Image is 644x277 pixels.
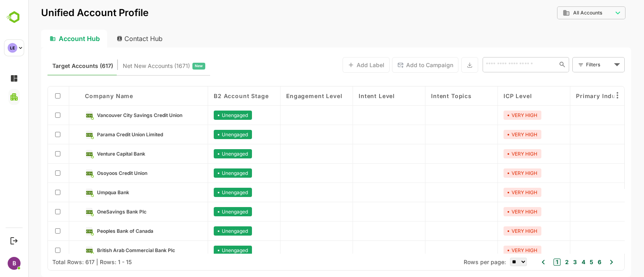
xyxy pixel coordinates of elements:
[475,111,513,120] div: VERY HIGH
[551,258,557,267] button: 4
[186,130,224,139] div: Unengaged
[525,259,533,266] button: 1
[314,57,361,73] button: Add Label
[69,131,135,137] span: Parama Credit Union Limited
[186,149,224,158] div: Unengaged
[475,226,513,236] div: VERY HIGH
[95,61,177,71] div: Newly surfaced ICP-fit accounts from Intent, Website, LinkedIn, and other engagement signals.
[433,57,450,73] button: Export the selected data as CSV
[475,92,504,99] span: ICP Level
[186,226,224,236] div: Unengaged
[403,92,444,99] span: Intent Topics
[4,10,25,25] img: BambooboxLogoMark.f1c84d78b4c51b1a7b5f700c9845e183.svg
[8,43,17,53] div: LE
[167,61,175,71] span: New
[475,130,513,139] div: VERY HIGH
[475,149,513,158] div: VERY HIGH
[69,228,125,234] span: Peoples Bank of Canada
[543,258,549,267] button: 3
[13,30,79,47] div: Account Hub
[69,189,101,195] span: Umpqua Bank
[545,10,574,16] span: All Accounts
[24,61,85,71] span: Known accounts you’ve identified to target - imported from CRM, Offline upload, or promoted from ...
[95,61,162,71] span: Net New Accounts ( 1671 )
[475,207,513,216] div: VERY HIGH
[364,57,430,73] button: Add to Campaign
[69,112,154,118] span: Vancouver City Savings Credit Union
[82,30,142,47] div: Contact Hub
[69,151,117,157] span: Venture Capital Bank
[69,247,147,253] span: British Arab Commercial Bank Plc
[559,258,565,267] button: 5
[475,246,513,255] div: VERY HIGH
[475,188,513,197] div: VERY HIGH
[69,209,118,215] span: OneSavings Bank Plc
[186,207,224,216] div: Unengaged
[475,168,513,178] div: VERY HIGH
[548,92,600,99] span: Primary Industry
[258,92,314,99] span: Engagement Level
[557,56,597,73] div: Filters
[558,60,584,69] div: Filters
[186,111,224,120] div: Unengaged
[8,235,19,246] button: Logout
[13,8,120,18] p: Unified Account Profile
[535,9,584,16] div: All Accounts
[186,92,240,99] span: B2 Account Stage
[57,92,105,99] span: Company name
[529,5,597,21] div: All Accounts
[535,258,541,267] button: 2
[186,168,224,178] div: Unengaged
[568,258,573,267] button: 6
[330,92,367,99] span: Intent Level
[186,188,224,197] div: Unengaged
[69,170,119,176] span: Osoyoos Credit Union
[24,259,103,265] div: Total Rows: 617 | Rows: 1 - 15
[186,246,224,255] div: Unengaged
[8,257,21,270] div: B
[436,259,478,265] span: Rows per page:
